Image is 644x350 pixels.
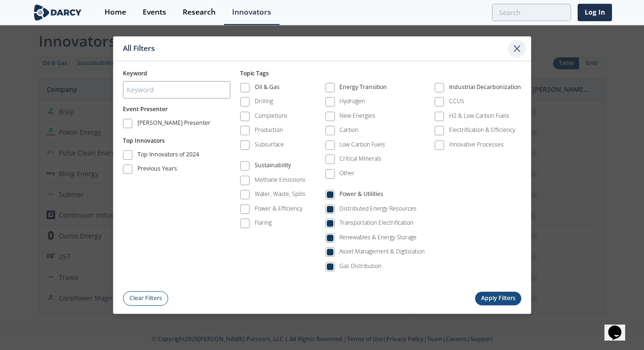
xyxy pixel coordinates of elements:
div: Oil & Gas [255,83,280,94]
iframe: chat widget [604,312,635,341]
div: Other [339,169,354,178]
div: Methane Emissions [255,176,306,184]
button: Apply Filters [475,292,521,305]
div: Energy Transition [339,83,387,94]
button: Clear Filters [123,291,168,306]
span: Keyword [123,69,147,77]
div: Drilling [255,98,273,106]
div: Power & Efficiency [255,204,303,213]
div: Gas Distribution [339,262,381,270]
div: Renewables & Energy Storage [339,233,417,242]
div: Events [143,8,166,16]
span: Event Presenter [123,106,168,114]
div: Distributed Energy Resources [339,204,417,213]
div: All Filters [123,40,508,57]
div: Completions [255,112,288,120]
div: Subsurface [255,140,284,149]
span: Topic Tags [240,69,269,77]
div: Previous Years [137,164,177,176]
div: Hydrogen [339,98,365,106]
div: Asset Management & Digitization [339,248,425,256]
div: Home [105,8,126,16]
div: Industrial Decarbonization [449,83,521,94]
div: Water, Waste, Spills [255,190,306,199]
div: Innovative Processes [449,140,504,149]
img: logo-wide.svg [32,4,83,21]
div: Research [183,8,216,16]
div: Carbon [339,126,358,135]
div: Low Carbon Fuels [339,140,385,149]
div: Flaring [255,219,272,228]
div: Transportation Electrification [339,219,413,228]
div: New Energies [339,112,375,120]
div: Critical Minerals [339,155,381,163]
div: Power & Utilities [339,190,383,202]
input: Keyword [123,81,230,99]
a: Log In [578,4,612,21]
button: Event Presenter [123,106,168,114]
div: CCUS [449,98,464,106]
div: Top Innovators of 2024 [137,150,199,162]
div: Innovators [232,8,271,16]
div: Electrification & Efficiency [449,126,515,135]
button: Top Innovators [123,137,165,145]
div: Production [255,126,283,135]
input: Advanced Search [492,4,571,21]
div: H2 & Low Carbon Fuels [449,112,509,120]
div: [PERSON_NAME] Presenter [137,119,210,130]
div: Sustainability [255,162,291,173]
